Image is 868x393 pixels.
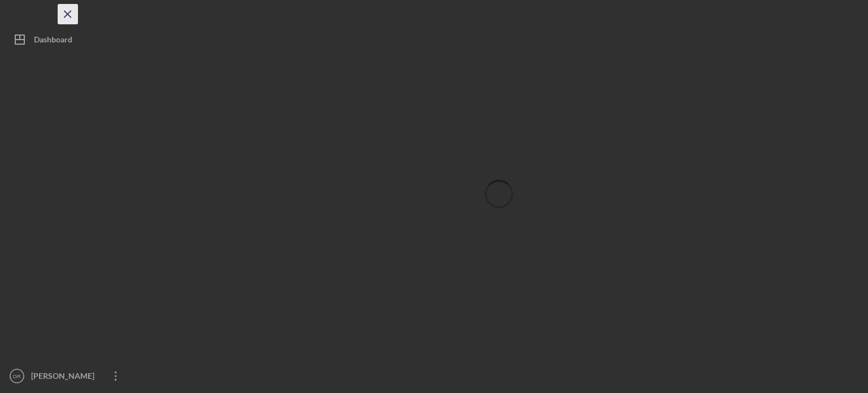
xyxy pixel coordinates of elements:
[13,373,21,379] text: DR
[34,28,72,54] div: Dashboard
[6,28,130,51] button: Dashboard
[6,365,130,387] button: DR[PERSON_NAME]
[28,365,102,390] div: [PERSON_NAME]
